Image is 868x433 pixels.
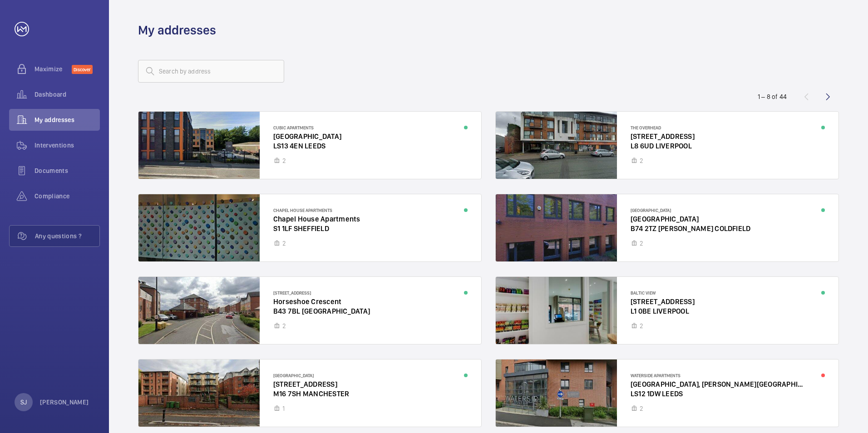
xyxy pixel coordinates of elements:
p: [PERSON_NAME] [40,398,89,407]
span: Any questions ? [35,231,99,241]
span: Discover [72,65,93,74]
input: Search by address [138,60,284,83]
span: Dashboard [35,90,100,99]
p: SJ [20,398,27,407]
span: My addresses [35,115,100,124]
h1: My addresses [138,22,216,39]
span: Compliance [35,192,100,201]
span: Documents [35,166,100,175]
span: Interventions [35,141,100,150]
div: 1 – 8 of 44 [758,92,787,101]
span: Maximize [35,64,72,74]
